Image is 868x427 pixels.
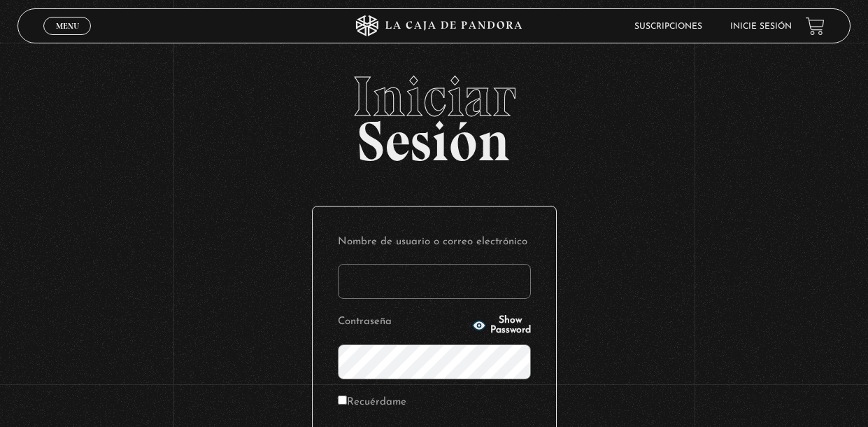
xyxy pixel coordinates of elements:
span: Cerrar [51,34,84,43]
label: Nombre de usuario o correo electrónico [338,232,531,253]
a: Suscripciones [634,22,702,31]
label: Contraseña [338,311,468,333]
span: Menu [56,22,79,30]
span: Iniciar [17,69,851,125]
a: Inicie sesión [730,22,792,31]
h2: Sesión [17,69,851,158]
input: Recuérdame [338,395,347,405]
button: Show Password [472,316,531,335]
label: Recuérdame [338,392,406,414]
span: Show Password [490,316,531,335]
a: View your shopping cart [806,17,825,36]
